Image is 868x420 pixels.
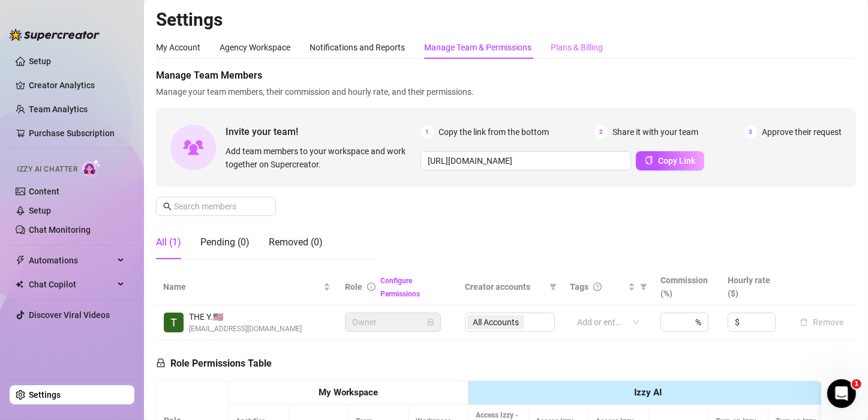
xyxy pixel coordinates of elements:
span: Creator accounts [465,280,545,293]
span: Role [345,282,362,292]
span: 1 [421,125,434,139]
button: Remove [795,315,849,329]
span: 2 [594,125,608,139]
span: 1 [852,379,861,389]
span: thunderbolt [16,256,25,265]
a: Settings [29,390,61,400]
span: Manage Team Members [156,68,856,83]
span: Add team members to your workspace and work together on Supercreator. [226,145,416,171]
div: All (1) [156,235,181,250]
a: Chat Monitoring [29,225,91,235]
span: lock [427,319,434,326]
img: THE YNA AGENCY [164,313,184,332]
th: Hourly rate ($) [720,269,788,305]
iframe: Intercom live chat [827,379,856,408]
div: Plans & Billing [551,41,603,54]
a: Purchase Subscription [29,128,115,138]
span: Owner [352,313,434,331]
span: filter [640,283,647,290]
span: Automations [29,251,114,270]
div: Manage Team & Permissions [424,41,531,54]
span: 3 [744,125,757,139]
a: Creator Analytics [29,76,125,95]
div: My Account [156,41,200,54]
button: Copy Link [636,151,704,170]
th: Commission (%) [653,269,720,305]
strong: My Workspace [319,387,378,398]
span: filter [638,278,650,296]
span: [EMAIL_ADDRESS][DOMAIN_NAME] [189,323,302,335]
div: Removed (0) [269,235,323,250]
h5: Role Permissions Table [156,356,272,371]
a: Team Analytics [29,104,88,114]
span: Copy the link from the bottom [438,125,549,139]
div: Notifications and Reports [310,41,405,54]
a: Setup [29,206,51,215]
a: Content [29,187,59,196]
img: logo-BBDzfeDw.svg [10,29,100,41]
th: Name [156,269,338,305]
span: filter [549,283,557,290]
span: Name [163,280,321,293]
img: Chat Copilot [16,280,23,289]
span: Approve their request [762,125,842,139]
span: Share it with your team [612,125,698,139]
img: AI Chatter [82,159,101,176]
span: question-circle [593,283,602,291]
h2: Settings [156,8,856,31]
a: Setup [29,56,51,66]
span: copy [645,156,653,164]
a: Discover Viral Videos [29,310,110,320]
div: Pending (0) [200,235,250,250]
span: Izzy AI Chatter [17,164,77,175]
a: Configure Permissions [380,277,420,298]
span: Tags [570,280,588,293]
span: Chat Copilot [29,275,114,294]
strong: Izzy AI [635,387,662,398]
input: Search members [174,200,259,213]
span: Copy Link [658,156,695,166]
span: info-circle [367,283,376,291]
span: search [163,202,172,211]
div: Agency Workspace [220,41,290,54]
span: filter [547,278,559,296]
span: Invite your team! [226,124,421,139]
span: lock [156,358,166,368]
span: THE Y. 🇺🇸 [189,310,302,323]
span: Manage your team members, their commission and hourly rate, and their permissions. [156,85,856,98]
